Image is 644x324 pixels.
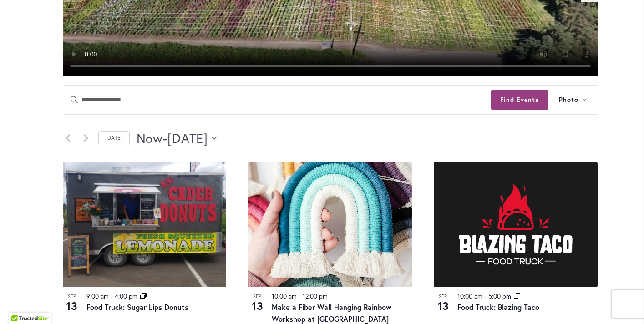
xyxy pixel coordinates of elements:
[63,86,491,114] input: Enter Keyword. Search for events by Keyword.
[484,292,487,300] span: -
[248,162,412,287] img: dac1d8298e0593a49089e8edc3ffbdf8
[248,298,266,314] span: 13
[434,162,598,287] img: Blazing Taco Food Truck
[272,292,297,300] time: 10:00 am
[63,162,227,287] img: Food Truck: Sugar Lips Apple Cider Donuts
[163,129,167,147] span: -
[303,292,328,300] time: 12:00 pm
[434,298,452,314] span: 13
[137,129,217,147] button: Click to toggle datepicker
[98,131,130,145] a: Click to select today's date
[7,292,32,317] iframe: Launch Accessibility Center
[299,292,301,300] span: -
[63,133,74,144] a: Previous Events
[86,302,188,312] a: Food Truck: Sugar Lips Donuts
[457,292,482,300] time: 10:00 am
[63,293,81,300] span: Sep
[457,302,539,312] a: Food Truck: Blazing Taco
[248,293,266,300] span: Sep
[63,298,81,314] span: 13
[559,95,578,105] span: Photo
[86,292,109,300] time: 9:00 am
[167,129,208,147] span: [DATE]
[548,86,598,114] button: Photo
[111,292,113,300] span: -
[81,133,91,144] a: Next Events
[434,293,452,300] span: Sep
[272,302,391,324] a: Make a Fiber Wall Hanging Rainbow Workshop at [GEOGRAPHIC_DATA]
[115,292,137,300] time: 4:00 pm
[137,129,163,147] span: Now
[488,292,511,300] time: 5:00 pm
[491,90,548,110] button: Find Events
